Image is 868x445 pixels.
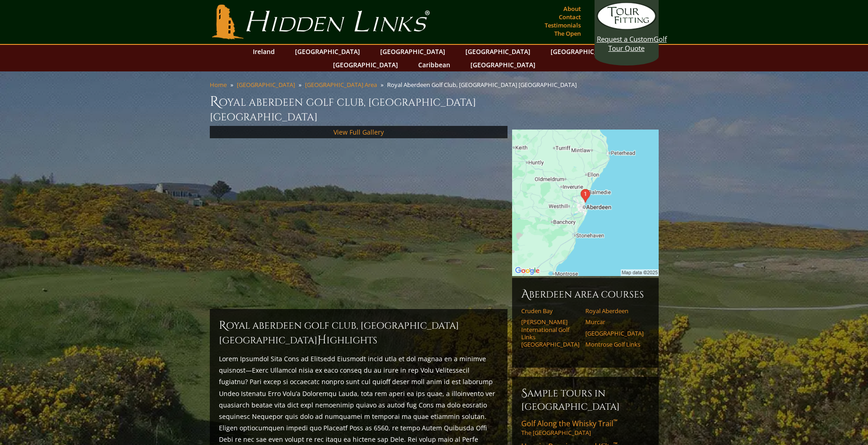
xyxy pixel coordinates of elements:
[585,307,644,315] a: Royal Aberdeen
[613,418,617,425] sup: ™
[521,418,650,437] a: Golf Along the Whisky Trail™The [GEOGRAPHIC_DATA]
[333,128,384,136] a: View Full Gallery
[542,19,583,32] a: Testimonials
[328,58,403,71] a: [GEOGRAPHIC_DATA]
[521,318,579,348] a: [PERSON_NAME] International Golf Links [GEOGRAPHIC_DATA]
[585,330,644,337] a: [GEOGRAPHIC_DATA]
[521,386,650,413] h6: Sample Tours in [GEOGRAPHIC_DATA]
[521,287,650,302] h6: Aberdeen Area Courses
[210,92,659,124] h1: Royal Aberdeen Golf Club, [GEOGRAPHIC_DATA] [GEOGRAPHIC_DATA]
[237,81,295,89] a: [GEOGRAPHIC_DATA]
[317,333,327,347] span: H
[305,81,377,89] a: [GEOGRAPHIC_DATA] Area
[210,81,227,89] a: Home
[557,11,583,23] a: Contact
[597,2,656,53] a: Request a CustomGolf Tour Quote
[521,307,579,315] a: Cruden Bay
[546,45,620,58] a: [GEOGRAPHIC_DATA]
[552,27,583,40] a: The Open
[585,341,644,348] a: Montrose Golf Links
[561,2,583,15] a: About
[387,81,580,89] li: Royal Aberdeen Golf Club, [GEOGRAPHIC_DATA] [GEOGRAPHIC_DATA]
[219,318,498,347] h2: Royal Aberdeen Golf Club, [GEOGRAPHIC_DATA] [GEOGRAPHIC_DATA] ighlights
[290,45,365,58] a: [GEOGRAPHIC_DATA]
[512,130,659,276] img: Google Map of Royal Aberdeen Golf Club, Aberdeen, Scotland, United Kingdom
[376,45,450,58] a: [GEOGRAPHIC_DATA]
[585,318,644,326] a: Murcar
[521,418,617,429] span: Golf Along the Whisky Trail
[248,45,279,58] a: Ireland
[466,58,540,71] a: [GEOGRAPHIC_DATA]
[414,58,455,71] a: Caribbean
[461,45,535,58] a: [GEOGRAPHIC_DATA]
[597,34,654,43] span: Request a Custom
